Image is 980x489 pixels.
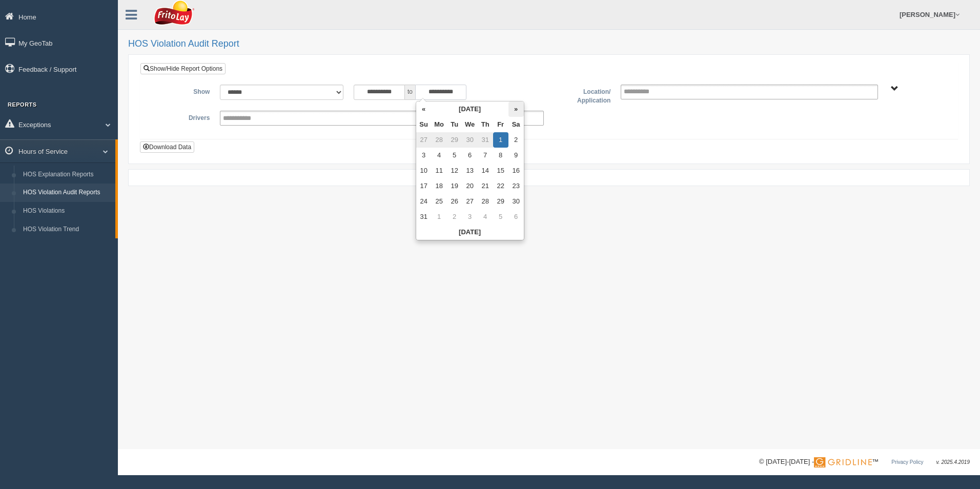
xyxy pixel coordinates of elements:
[416,163,432,178] td: 10
[462,178,478,194] td: 20
[508,132,524,148] td: 2
[18,184,115,202] a: HOS Violation Audit Reports
[447,209,462,225] td: 2
[447,178,462,194] td: 19
[416,132,432,148] td: 27
[140,63,226,74] a: Show/Hide Report Options
[493,194,508,209] td: 29
[478,209,493,225] td: 4
[462,209,478,225] td: 3
[405,85,415,100] span: to
[814,457,872,467] img: Gridline
[478,132,493,148] td: 31
[493,178,508,194] td: 22
[462,148,478,163] td: 6
[128,39,970,49] h2: HOS Violation Audit Report
[148,111,215,123] label: Drivers
[447,163,462,178] td: 12
[493,132,508,148] td: 1
[493,117,508,132] th: Fr
[432,178,447,194] td: 18
[462,132,478,148] td: 30
[18,202,115,220] a: HOS Violations
[447,117,462,132] th: Tu
[416,178,432,194] td: 17
[508,209,524,225] td: 6
[432,194,447,209] td: 25
[478,117,493,132] th: Th
[432,209,447,225] td: 1
[432,148,447,163] td: 4
[416,148,432,163] td: 3
[462,194,478,209] td: 27
[493,163,508,178] td: 15
[478,163,493,178] td: 14
[462,117,478,132] th: We
[462,163,478,178] td: 13
[416,209,432,225] td: 31
[432,163,447,178] td: 11
[447,148,462,163] td: 5
[493,209,508,225] td: 5
[549,85,616,106] label: Location/ Application
[478,194,493,209] td: 28
[447,194,462,209] td: 26
[432,117,447,132] th: Mo
[508,194,524,209] td: 30
[508,101,524,117] th: »
[148,85,215,97] label: Show
[493,148,508,163] td: 8
[416,101,432,117] th: «
[478,178,493,194] td: 21
[508,117,524,132] th: Sa
[416,225,524,240] th: [DATE]
[432,101,508,117] th: [DATE]
[478,148,493,163] td: 7
[508,178,524,194] td: 23
[416,117,432,132] th: Su
[891,459,923,465] a: Privacy Policy
[447,132,462,148] td: 29
[936,459,970,465] span: v. 2025.4.2019
[759,457,970,467] div: © [DATE]-[DATE] - ™
[508,163,524,178] td: 16
[416,194,432,209] td: 24
[18,220,115,239] a: HOS Violation Trend
[432,132,447,148] td: 28
[508,148,524,163] td: 9
[18,166,115,184] a: HOS Explanation Reports
[140,141,194,153] button: Download Data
